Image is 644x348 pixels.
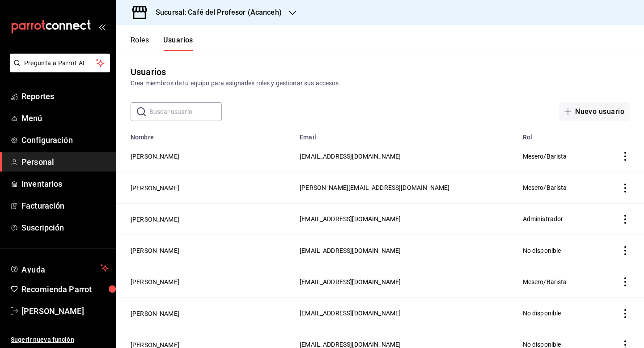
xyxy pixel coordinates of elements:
span: Menú [21,112,109,124]
span: Pregunta a Parrot AI [24,59,96,68]
button: Usuarios [163,36,193,51]
button: [PERSON_NAME] [131,309,179,318]
span: Facturación [21,200,109,212]
span: [PERSON_NAME] [21,305,109,317]
button: Roles [131,36,149,51]
span: [EMAIL_ADDRESS][DOMAIN_NAME] [300,341,401,348]
th: Rol [517,128,598,141]
div: navigation tabs [131,36,193,51]
button: [PERSON_NAME] [131,184,179,193]
input: Buscar usuario [149,103,222,121]
button: [PERSON_NAME] [131,152,179,161]
span: [PERSON_NAME][EMAIL_ADDRESS][DOMAIN_NAME] [300,184,449,191]
button: [PERSON_NAME] [131,215,179,224]
span: Mesero/Barista [523,278,567,285]
h3: Sucursal: Café del Profesor (Acanceh) [148,7,282,18]
span: Reportes [21,90,109,102]
span: [EMAIL_ADDRESS][DOMAIN_NAME] [300,247,401,254]
span: [EMAIL_ADDRESS][DOMAIN_NAME] [300,215,401,222]
span: [EMAIL_ADDRESS][DOMAIN_NAME] [300,278,401,285]
th: Nombre [116,128,294,141]
span: Suscripción [21,222,109,234]
span: Inventarios [21,178,109,190]
button: open_drawer_menu [98,23,106,30]
button: [PERSON_NAME] [131,277,179,286]
button: actions [621,246,630,255]
button: Nuevo usuario [559,102,630,121]
a: Pregunta a Parrot AI [6,65,110,74]
div: Usuarios [131,65,166,79]
th: Email [294,128,517,141]
span: [EMAIL_ADDRESS][DOMAIN_NAME] [300,153,401,160]
button: actions [621,309,630,318]
span: Mesero/Barista [523,153,567,160]
span: Recomienda Parrot [21,283,109,295]
button: actions [621,152,630,161]
span: Administrador [523,215,563,222]
button: actions [621,184,630,193]
span: Configuración [21,134,109,146]
span: Ayuda [21,263,97,273]
button: [PERSON_NAME] [131,246,179,255]
div: Crea miembros de tu equipo para asignarles roles y gestionar sus accesos. [131,79,630,88]
button: actions [621,277,630,286]
span: Personal [21,156,109,168]
span: [EMAIL_ADDRESS][DOMAIN_NAME] [300,310,401,317]
td: No disponible [517,235,598,266]
span: Sugerir nueva función [11,335,109,344]
button: Pregunta a Parrot AI [10,54,110,72]
td: No disponible [517,298,598,329]
span: Mesero/Barista [523,184,567,191]
button: actions [621,215,630,224]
